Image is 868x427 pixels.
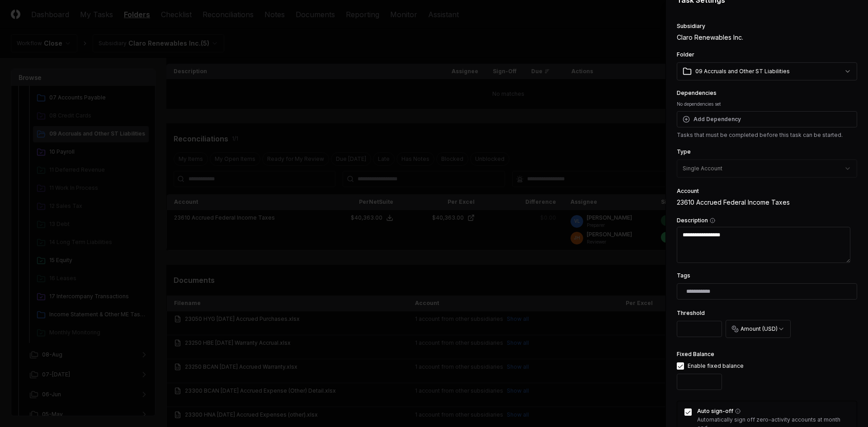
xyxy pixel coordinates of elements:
[677,51,694,58] label: Folder
[677,23,857,29] div: Subsidiary
[677,101,857,108] div: No dependencies set
[688,362,744,370] div: Enable fixed balance
[697,408,849,414] label: Auto sign-off
[677,111,857,127] button: Add Dependency
[735,408,741,414] button: Auto sign-off
[677,351,714,357] label: Fixed Balance
[677,89,717,96] label: Dependencies
[677,310,705,316] label: Threshold
[677,197,857,207] div: 23610 Accrued Federal Income Taxes
[677,188,857,194] div: Account
[677,148,691,155] label: Type
[710,218,715,223] button: Description
[677,131,857,139] p: Tasks that must be completed before this task can be started.
[677,272,690,279] label: Tags
[677,33,857,42] div: Claro Renewables Inc.
[677,218,857,223] label: Description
